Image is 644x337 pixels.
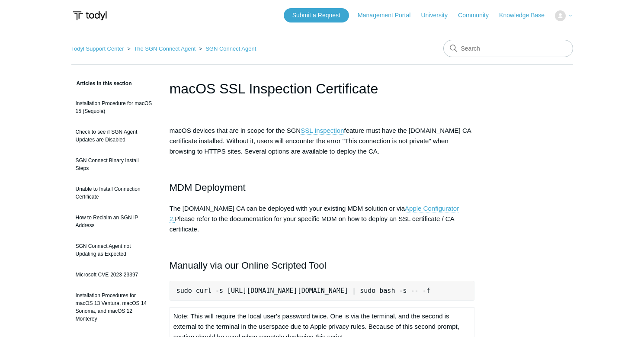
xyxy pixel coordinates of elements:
a: Knowledge Base [499,11,553,20]
a: How to Reclaim an SGN IP Address [71,209,157,234]
a: Submit a Request [284,8,349,22]
li: The SGN Connect Agent [125,45,197,52]
li: Todyl Support Center [71,45,126,52]
h2: MDM Deployment [170,180,475,195]
a: Community [458,11,497,20]
a: SGN Connect Agent [205,45,256,52]
a: Microsoft CVE-2023-23397 [71,266,157,283]
h1: macOS SSL Inspection Certificate [170,78,475,99]
p: The [DOMAIN_NAME] CA can be deployed with your existing MDM solution or via Please refer to the d... [170,203,475,234]
input: Search [443,40,573,57]
a: SSL Inspection [301,127,344,135]
a: Check to see if SGN Agent Updates are Disabled [71,124,157,148]
span: Articles in this section [71,80,132,87]
a: SGN Connect Binary Install Steps [71,152,157,177]
img: Todyl Support Center Help Center home page [71,8,108,24]
pre: sudo curl -s [URL][DOMAIN_NAME][DOMAIN_NAME] | sudo bash -s -- -f [170,281,475,301]
a: Todyl Support Center [71,45,124,52]
a: Apple Configurator 2. [170,205,459,223]
li: SGN Connect Agent [197,45,256,52]
p: macOS devices that are in scope for the SGN feature must have the [DOMAIN_NAME] CA certificate in... [170,125,475,157]
a: Unable to Install Connection Certificate [71,181,157,205]
a: SGN Connect Agent not Updating as Expected [71,238,157,262]
a: The SGN Connect Agent [134,45,195,52]
a: University [421,11,456,20]
a: Installation Procedure for macOS 15 (Sequoia) [71,95,157,119]
a: Management Portal [358,11,419,20]
h2: Manually via our Online Scripted Tool [170,258,475,273]
a: Installation Procedures for macOS 13 Ventura, macOS 14 Sonoma, and macOS 12 Monterey [71,287,157,327]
